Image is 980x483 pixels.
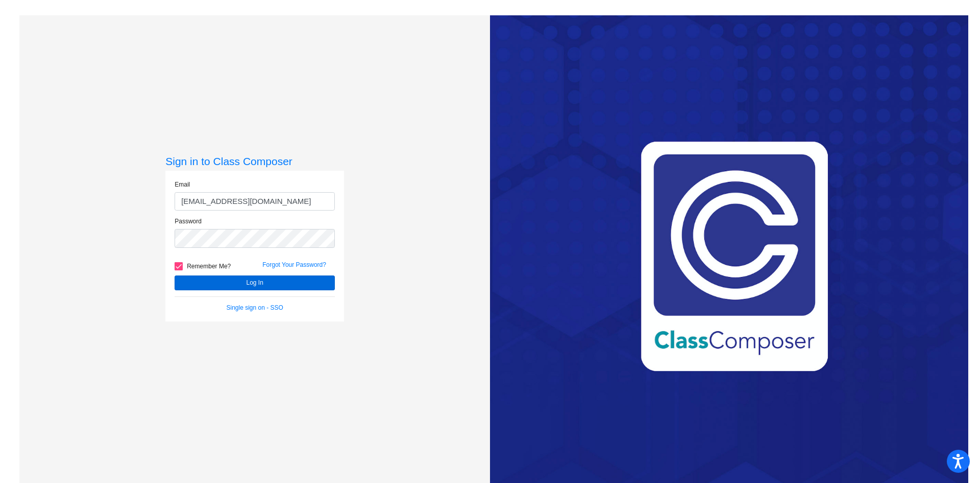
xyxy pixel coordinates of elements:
[165,155,344,168] h3: Sign in to Class Composer
[227,304,283,311] a: Single sign on - SSO
[175,275,335,290] button: Log In
[262,261,326,268] a: Forgot Your Password?
[175,180,190,189] label: Email
[187,260,231,272] span: Remember Me?
[175,217,202,226] label: Password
